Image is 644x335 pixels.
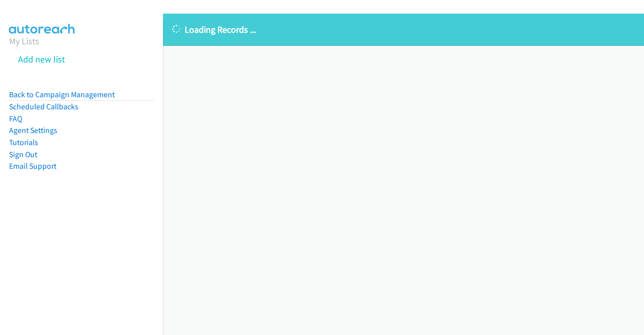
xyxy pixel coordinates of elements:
a: Agent Settings [9,125,57,135]
a: Email Support [9,161,56,171]
a: FAQ [9,114,22,123]
a: Scheduled Callbacks [9,102,78,111]
a: Add new list [18,53,65,65]
a: Back to Campaign Management [9,90,115,99]
p: Loading Records ... [172,23,635,36]
a: Sign Out [9,150,37,159]
a: Tutorials [9,138,38,147]
a: My Lists [9,35,39,47]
